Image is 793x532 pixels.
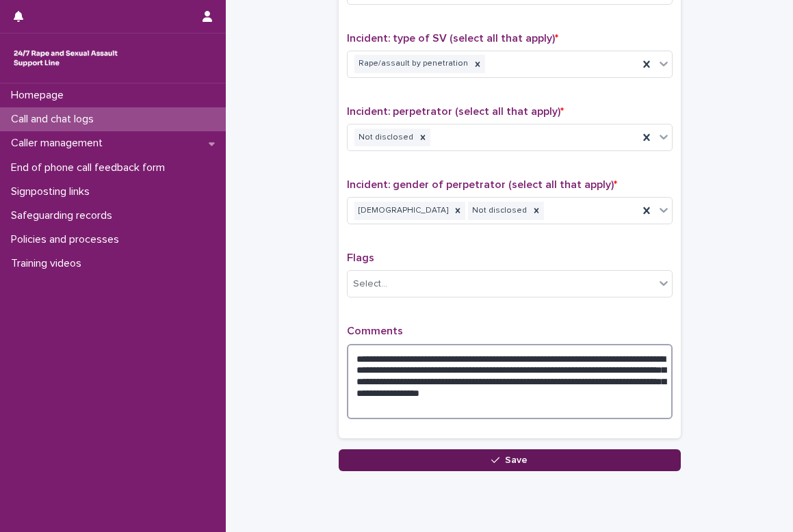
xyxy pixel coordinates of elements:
[5,233,130,246] p: Policies and processes
[5,185,101,198] p: Signposting links
[347,325,403,336] span: Comments
[347,33,558,44] span: Incident: type of SV (select all that apply)
[505,455,528,465] span: Save
[5,161,176,174] p: End of phone call feedback form
[347,106,564,117] span: Incident: perpetrator (select all that apply)
[347,252,374,263] span: Flags
[354,55,470,73] div: Rape/assault by penetration
[5,113,105,126] p: Call and chat logs
[5,137,114,150] p: Caller management
[353,277,387,291] div: Select...
[354,202,450,220] div: [DEMOGRAPHIC_DATA]
[347,179,617,190] span: Incident: gender of perpetrator (select all that apply)
[5,257,92,270] p: Training videos
[468,202,529,220] div: Not disclosed
[339,449,681,471] button: Save
[5,89,75,102] p: Homepage
[354,129,415,147] div: Not disclosed
[11,44,120,72] img: rhQMoQhaT3yELyF149Cw
[5,209,123,222] p: Safeguarding records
